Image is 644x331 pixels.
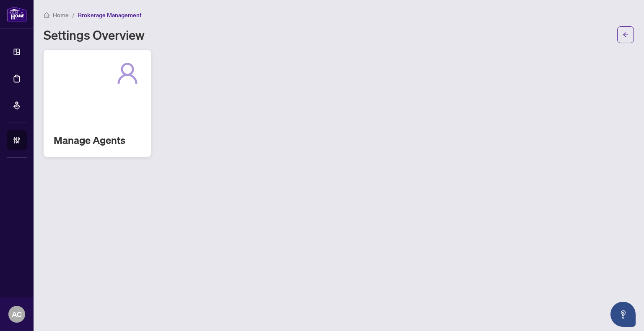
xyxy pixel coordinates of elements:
img: logo [7,6,27,22]
span: AC [12,308,22,320]
button: Open asap [610,302,636,327]
span: arrow-left [623,32,628,38]
span: Home [53,11,69,19]
span: Brokerage Management [78,11,142,19]
h1: Settings Overview [44,28,145,41]
h2: Manage Agents [54,133,141,147]
li: / [72,10,75,20]
span: home [44,12,49,18]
